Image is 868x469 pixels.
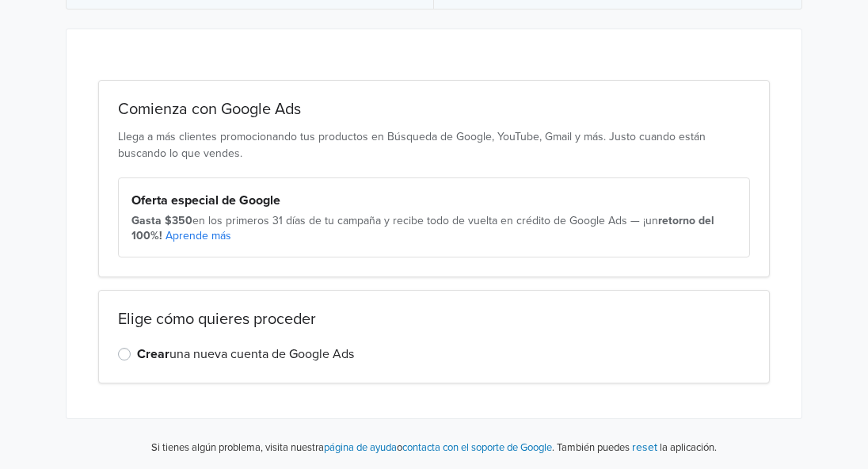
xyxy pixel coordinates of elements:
p: Si tienes algún problema, visita nuestra o . [151,440,554,456]
h2: Comienza con Google Ads [118,100,750,119]
a: Aprende más [166,229,231,242]
div: en los primeros 31 días de tu campaña y recibe todo de vuelta en crédito de Google Ads — ¡un [131,213,737,244]
a: página de ayuda [324,441,397,454]
label: una nueva cuenta de Google Ads [137,345,354,364]
p: Llega a más clientes promocionando tus productos en Búsqueda de Google, YouTube, Gmail y más. Jus... [118,128,750,162]
h2: Elige cómo quieres proceder [118,310,750,329]
strong: Oferta especial de Google [131,193,280,208]
strong: $350 [165,214,192,227]
button: reset [632,438,657,456]
p: También puedes la aplicación. [554,438,717,456]
strong: Gasta [131,214,162,227]
strong: Crear [137,346,169,362]
a: contacta con el soporte de Google [402,441,552,454]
